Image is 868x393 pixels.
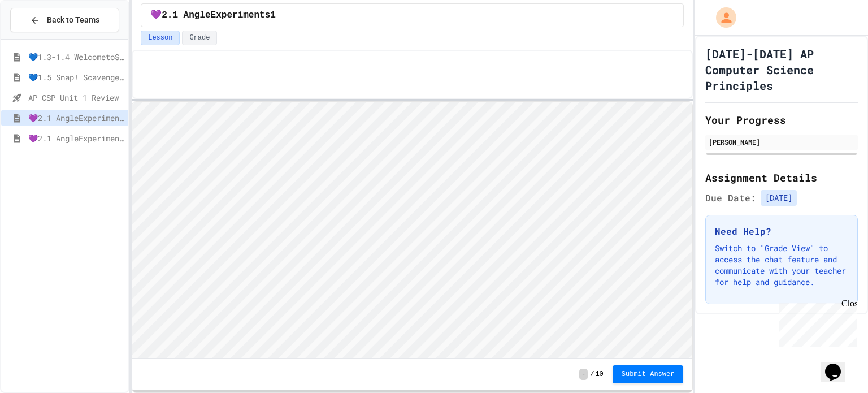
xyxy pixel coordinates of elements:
[47,14,99,26] span: Back to Teams
[10,8,119,32] button: Back to Teams
[182,31,217,45] button: Grade
[704,5,739,31] div: My Account
[28,92,124,103] span: AP CSP Unit 1 Review
[28,132,124,144] span: 💜2.1 AngleExperiments2
[761,190,797,206] span: [DATE]
[715,243,848,288] p: Switch to "Grade View" to access the chat feature and communicate with your teacher for help and ...
[709,137,854,147] div: [PERSON_NAME]
[715,224,848,238] h3: Need Help?
[28,112,124,124] span: 💜2.1 AngleExperiments1
[141,31,180,45] button: Lesson
[705,191,756,205] span: Due Date:
[590,370,594,379] span: /
[28,51,124,63] span: 💙1.3-1.4 WelcometoSnap!
[705,170,858,185] h2: Assignment Details
[705,112,858,128] h2: Your Progress
[821,348,857,382] iframe: chat widget
[613,365,684,383] button: Submit Answer
[28,71,124,83] span: 💙1.5 Snap! ScavengerHunt
[579,369,588,380] span: -
[774,299,857,347] iframe: chat widget
[132,102,692,358] iframe: Snap! Programming Environment
[5,5,78,72] div: Chat with us now!Close
[150,8,276,22] span: 💜2.1 AngleExperiments1
[622,370,675,379] span: Submit Answer
[595,370,603,379] span: 10
[705,46,858,93] h1: [DATE]-[DATE] AP Computer Science Principles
